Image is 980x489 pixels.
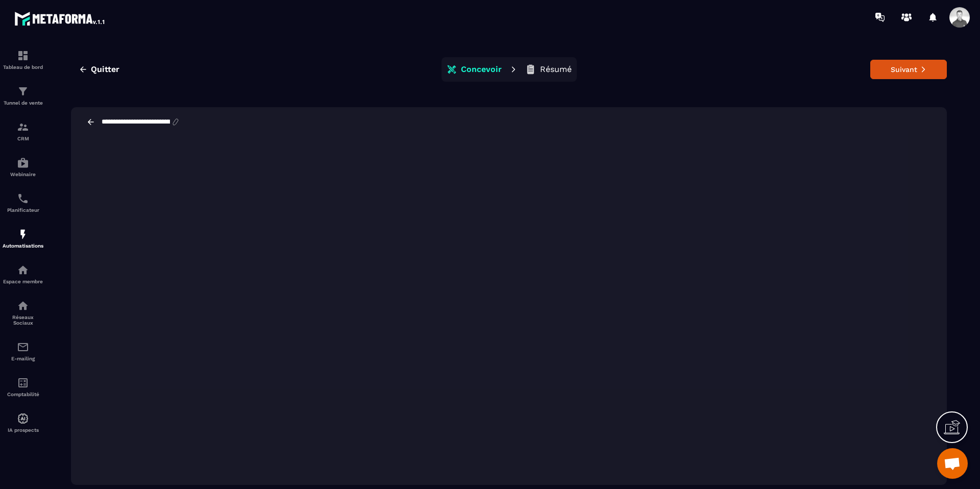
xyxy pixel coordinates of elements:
[17,85,29,97] img: formation
[17,228,29,240] img: automations
[3,207,43,213] p: Planificateur
[17,264,29,276] img: automations
[3,185,43,221] a: schedulerschedulerPlanificateur
[3,256,43,292] a: automationsautomationsEspace membre
[14,9,106,28] img: logo
[3,392,43,397] p: Comptabilité
[3,172,43,177] p: Webinaire
[3,243,43,249] p: Automatisations
[17,50,29,62] img: formation
[3,279,43,284] p: Espace membre
[17,121,29,133] img: formation
[17,192,29,205] img: scheduler
[937,448,968,479] a: Ouvrir le chat
[3,78,43,113] a: formationformationTunnel de vente
[3,369,43,405] a: accountantaccountantComptabilité
[17,300,29,312] img: social-network
[17,412,29,425] img: automations
[3,136,43,141] p: CRM
[3,333,43,369] a: emailemailE-mailing
[3,356,43,361] p: E-mailing
[71,60,127,79] button: Quitter
[17,157,29,169] img: automations
[3,42,43,78] a: formationformationTableau de bord
[91,64,119,75] span: Quitter
[3,100,43,106] p: Tunnel de vente
[17,341,29,353] img: email
[17,377,29,389] img: accountant
[3,292,43,333] a: social-networksocial-networkRéseaux Sociaux
[3,113,43,149] a: formationformationCRM
[461,64,502,75] p: Concevoir
[870,60,947,79] button: Suivant
[3,221,43,256] a: automationsautomationsAutomatisations
[522,59,575,80] button: Résumé
[3,149,43,185] a: automationsautomationsWebinaire
[3,427,43,433] p: IA prospects
[540,64,572,75] p: Résumé
[3,314,43,326] p: Réseaux Sociaux
[3,64,43,70] p: Tableau de bord
[444,59,505,80] button: Concevoir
